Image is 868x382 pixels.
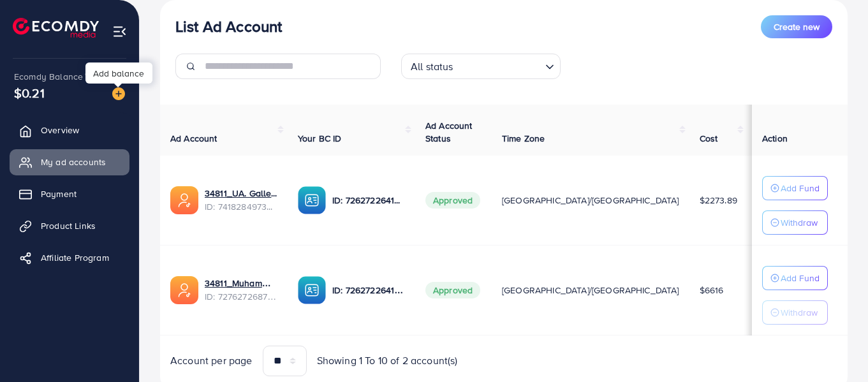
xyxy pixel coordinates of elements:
span: ID: 7276272687616491522 [205,290,277,303]
p: ID: 7262722641096867841 [332,193,405,208]
span: Action [762,132,788,145]
span: Account per page [170,353,253,368]
span: Affiliate Program [41,251,109,264]
span: Showing 1 To 10 of 2 account(s) [317,353,458,368]
a: Overview [10,117,129,143]
button: Withdraw [762,300,828,325]
span: Time Zone [502,132,545,145]
span: ID: 7418284973939245073 [205,200,277,213]
span: Cost [700,132,718,145]
div: <span class='underline'>34811_Muhammad Usama Ashraf_1694139293532</span></br>7276272687616491522 [205,277,277,303]
span: [GEOGRAPHIC_DATA]/[GEOGRAPHIC_DATA] [502,284,679,297]
button: Add Fund [762,266,828,290]
span: $6616 [700,284,724,297]
span: $0.21 [14,84,45,102]
a: 34811_UA. Gallery_1727204080777 [205,187,277,200]
span: My ad accounts [41,156,106,168]
input: Search for option [457,55,540,76]
span: [GEOGRAPHIC_DATA]/[GEOGRAPHIC_DATA] [502,194,679,207]
span: Ecomdy Balance [14,70,83,83]
img: image [112,87,125,100]
button: Create new [761,15,832,38]
span: Ad Account Status [425,119,473,145]
a: My ad accounts [10,149,129,175]
span: Payment [41,187,77,200]
p: Withdraw [781,215,818,230]
a: Product Links [10,213,129,239]
span: Your BC ID [298,132,342,145]
img: ic-ba-acc.ded83a64.svg [298,186,326,214]
img: ic-ads-acc.e4c84228.svg [170,186,198,214]
iframe: Chat [814,325,858,372]
span: $2273.89 [700,194,737,207]
button: Withdraw [762,210,828,235]
span: Approved [425,282,480,298]
span: Create new [774,20,820,33]
div: Add balance [85,62,152,84]
a: Payment [10,181,129,207]
img: logo [13,18,99,38]
span: All status [408,57,456,76]
span: Ad Account [170,132,217,145]
p: Add Fund [781,270,820,286]
p: Withdraw [781,305,818,320]
p: ID: 7262722641096867841 [332,283,405,298]
a: 34811_Muhammad Usama Ashraf_1694139293532 [205,277,277,290]
div: <span class='underline'>34811_UA. Gallery_1727204080777</span></br>7418284973939245073 [205,187,277,213]
span: Product Links [41,219,96,232]
div: Search for option [401,54,561,79]
button: Add Fund [762,176,828,200]
a: Affiliate Program [10,245,129,270]
p: Add Fund [781,180,820,196]
img: ic-ba-acc.ded83a64.svg [298,276,326,304]
img: menu [112,24,127,39]
span: Overview [41,124,79,136]
img: ic-ads-acc.e4c84228.svg [170,276,198,304]
h3: List Ad Account [175,17,282,36]
span: Approved [425,192,480,209]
